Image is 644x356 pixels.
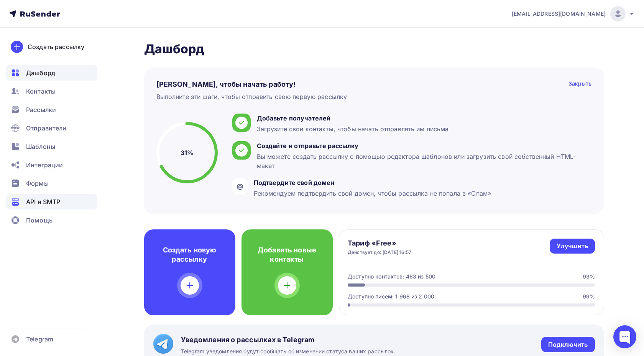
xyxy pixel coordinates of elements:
[28,42,84,51] div: Создать рассылку
[156,92,347,101] div: Выполните эти шаги, чтобы отправить свою первую рассылку
[181,348,396,355] span: Telegram уведомления будут сообщать об изменении статуса ваших рассылок.
[156,80,296,89] h4: [PERSON_NAME], чтобы начать работу!
[257,152,588,170] div: Вы можете создать рассылку с помощью редактора шаблонов или загрузить свой собственный HTML-макет
[583,273,595,280] div: 93%
[26,160,63,170] span: Интеграции
[26,87,56,96] span: Контакты
[26,68,55,77] span: Дашборд
[257,114,449,123] div: Добавьте получателей
[257,141,588,150] div: Создайте и отправьте рассылку
[254,178,491,187] div: Подтвердите свой домен
[26,124,67,133] span: Отправители
[548,340,588,349] div: Подключить
[512,6,635,21] a: [EMAIL_ADDRESS][DOMAIN_NAME]
[26,105,56,114] span: Рассылки
[348,239,412,248] h4: Тариф «Free»
[348,293,434,300] div: Доступно писем: 1 968 из 2 000
[181,148,193,157] h5: 31%
[583,293,595,300] div: 99%
[550,239,595,254] a: Улучшить
[26,216,53,225] span: Помощь
[254,246,320,264] h4: Добавить новые контакты
[568,80,592,89] div: Закрыть
[181,335,396,344] span: Уведомления о рассылках в Telegram
[26,179,49,188] span: Формы
[144,41,604,57] h2: Дашборд
[6,102,97,117] a: Рассылки
[512,10,606,18] span: [EMAIL_ADDRESS][DOMAIN_NAME]
[6,176,97,191] a: Формы
[6,65,97,81] a: Дашборд
[348,273,435,280] div: Доступно контактов: 463 из 500
[6,84,97,99] a: Контакты
[26,335,53,344] span: Telegram
[6,120,97,136] a: Отправители
[254,189,491,198] div: Рекомендуем подтвердить свой домен, чтобы рассылка не попала в «Спам»
[557,242,588,251] div: Улучшить
[156,246,223,264] h4: Создать новую рассылку
[6,139,97,154] a: Шаблоны
[26,197,60,206] span: API и SMTP
[348,249,412,255] div: Действует до: [DATE] 16:57
[257,124,449,133] div: Загрузите свои контакты, чтобы начать отправлять им письма
[26,142,55,151] span: Шаблоны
